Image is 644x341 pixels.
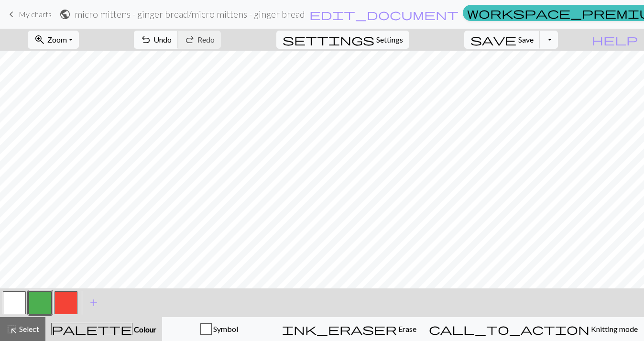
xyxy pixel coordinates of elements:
[88,296,99,309] span: add
[212,324,238,333] span: Symbol
[276,317,423,341] button: Erase
[283,34,374,45] i: Settings
[52,322,132,336] span: palette
[140,33,152,46] span: undo
[470,33,516,46] span: save
[45,317,162,341] button: Colour
[423,317,644,341] button: Knitting mode
[429,322,589,336] span: call_to_action
[6,322,18,336] span: highlight_alt
[162,317,276,341] button: Symbol
[18,324,39,333] span: Select
[6,8,17,21] span: keyboard_arrow_left
[132,325,156,334] span: Colour
[283,33,374,46] span: settings
[47,35,67,44] span: Zoom
[309,8,458,21] span: edit_document
[589,324,638,333] span: Knitting mode
[75,9,305,20] h2: micro mittens - ginger bread / micro mittens - ginger bread
[19,10,52,19] span: My charts
[6,6,52,22] a: My charts
[59,8,71,21] span: public
[518,35,534,44] span: Save
[276,31,409,49] button: SettingsSettings
[282,322,397,336] span: ink_eraser
[28,31,79,49] button: Zoom
[134,31,178,49] button: Undo
[376,34,403,45] span: Settings
[592,33,638,46] span: help
[397,324,416,333] span: Erase
[464,31,540,49] button: Save
[34,33,45,46] span: zoom_in
[153,35,172,44] span: Undo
